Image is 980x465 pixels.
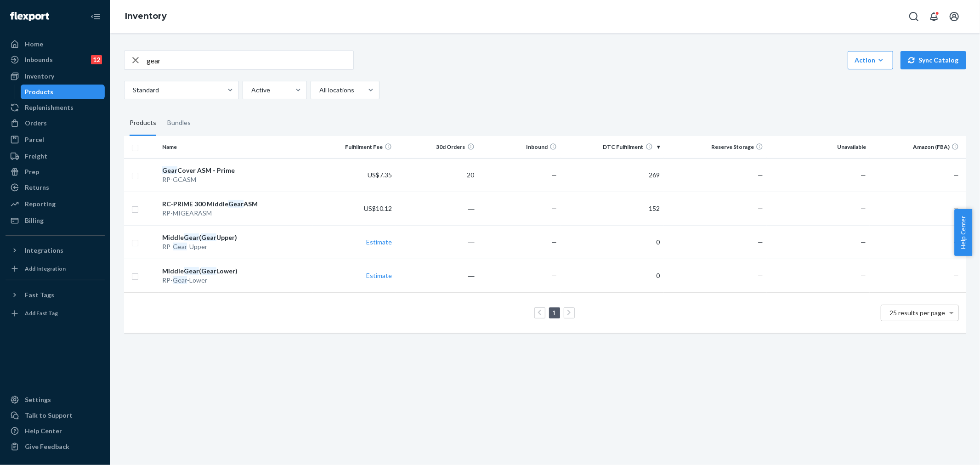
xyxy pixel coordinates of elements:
[184,233,199,241] em: Gear
[6,213,105,228] a: Billing
[870,136,966,158] th: Amazon (FBA)
[86,7,105,26] button: Close Navigation
[118,3,174,30] ol: breadcrumbs
[130,110,156,136] div: Products
[132,85,133,95] input: Standard
[478,136,561,158] th: Inbound
[901,51,966,69] button: Sync Catalog
[6,52,105,67] a: Inbounds12
[953,238,959,246] span: —
[561,259,663,292] td: 0
[25,265,66,272] div: Add Integration
[25,309,58,317] div: Add Fast Tag
[173,276,187,284] em: Gear
[6,149,105,164] a: Freight
[162,233,310,242] div: Middle ( Upper)
[162,166,310,175] div: Cover ASM - Prime
[364,204,392,212] span: US$10.12
[861,238,866,246] span: —
[561,192,663,225] td: 152
[758,238,763,246] span: —
[664,136,767,158] th: Reserve Storage
[6,116,105,130] a: Orders
[6,243,105,258] button: Integrations
[925,7,943,26] button: Open notifications
[6,288,105,302] button: Fast Tags
[313,136,396,158] th: Fulfillment Fee
[167,110,191,136] div: Bundles
[396,158,478,192] td: 20
[147,51,353,69] input: Search inventory by name or sku
[758,204,763,212] span: —
[162,276,310,285] div: RP- -Lower
[855,56,886,65] div: Action
[162,209,310,218] div: RP-MIGEARASM
[159,136,313,158] th: Name
[6,261,105,276] a: Add Integration
[861,272,866,279] span: —
[250,85,251,95] input: Active
[25,442,69,451] div: Give Feedback
[25,135,44,144] div: Parcel
[6,37,105,51] a: Home
[6,408,105,423] a: Talk to Support
[25,119,47,128] div: Orders
[201,267,216,275] em: Gear
[905,7,923,26] button: Open Search Box
[396,225,478,259] td: ―
[25,103,74,112] div: Replenishments
[162,242,310,251] div: RP- -Upper
[228,200,244,208] em: Gear
[953,204,959,212] span: —
[561,225,663,259] td: 0
[396,136,478,158] th: 30d Orders
[954,209,972,256] button: Help Center
[945,7,963,26] button: Open account menu
[551,272,557,279] span: —
[162,199,310,209] div: RC-PRIME 300 Middle ASM
[162,166,177,174] em: Gear
[25,216,44,225] div: Billing
[6,100,105,115] a: Replenishments
[6,69,105,84] a: Inventory
[366,272,392,279] a: Estimate
[21,85,105,99] a: Products
[561,158,663,192] td: 269
[25,152,47,161] div: Freight
[201,233,216,241] em: Gear
[767,136,870,158] th: Unavailable
[6,164,105,179] a: Prep
[953,272,959,279] span: —
[861,171,866,179] span: —
[6,439,105,454] button: Give Feedback
[758,171,763,179] span: —
[25,40,43,49] div: Home
[890,309,946,317] span: 25 results per page
[953,171,959,179] span: —
[25,395,51,404] div: Settings
[25,87,54,96] div: Products
[6,306,105,321] a: Add Fast Tag
[173,243,187,250] em: Gear
[91,55,102,64] div: 12
[6,392,105,407] a: Settings
[25,246,63,255] div: Integrations
[25,72,54,81] div: Inventory
[10,12,49,21] img: Flexport logo
[125,11,167,21] a: Inventory
[25,183,49,192] div: Returns
[6,180,105,195] a: Returns
[396,192,478,225] td: ―
[6,197,105,211] a: Reporting
[551,238,557,246] span: —
[25,199,56,209] div: Reporting
[366,238,392,246] a: Estimate
[162,175,310,184] div: RP-GCASM
[551,171,557,179] span: —
[318,85,319,95] input: All locations
[368,171,392,179] span: US$7.35
[162,267,310,276] div: Middle ( Lower)
[6,132,105,147] a: Parcel
[551,204,557,212] span: —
